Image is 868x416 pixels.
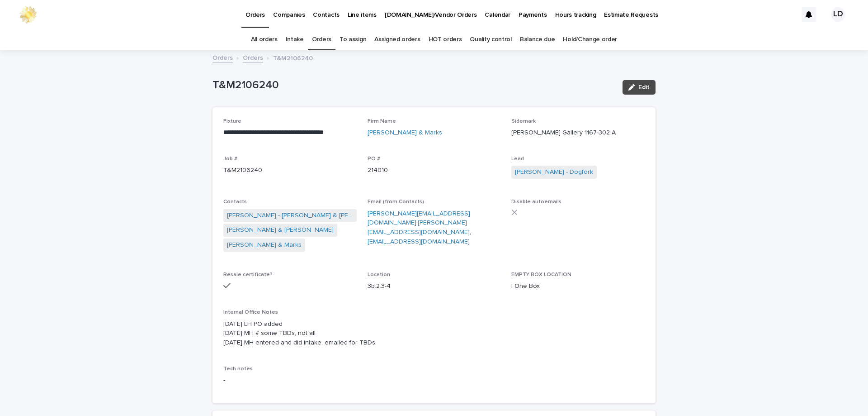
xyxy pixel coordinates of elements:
[368,282,501,291] p: 3b.2.3-4
[511,119,536,124] span: Sidemark
[223,156,237,162] span: Job #
[520,29,555,50] a: Balance due
[223,366,253,372] span: Tech notes
[623,80,656,95] button: Edit
[470,29,511,50] a: Quality control
[429,29,462,50] a: HOT orders
[312,29,331,50] a: Orders
[515,167,593,177] a: [PERSON_NAME] - Dogfork
[368,128,442,138] a: [PERSON_NAME] & Marks
[227,225,334,235] a: [PERSON_NAME] & [PERSON_NAME]
[223,310,278,315] span: Internal Office Notes
[212,52,233,62] a: Orders
[374,29,420,50] a: Assigned orders
[243,52,263,62] a: Orders
[831,7,845,22] div: LD
[638,84,650,91] span: Edit
[286,29,304,50] a: Intake
[223,199,247,205] span: Contacts
[511,156,524,162] span: Lead
[511,199,561,205] span: Disable autoemails
[223,376,645,385] p: -
[368,156,380,162] span: PO #
[223,166,357,175] p: T&M2106240
[511,128,645,138] p: [PERSON_NAME] Gallery 1167-302 A
[368,210,470,226] a: [PERSON_NAME][EMAIL_ADDRESS][DOMAIN_NAME]
[227,240,302,250] a: [PERSON_NAME] & Marks
[223,320,645,348] p: [DATE] LH PO added [DATE] MH # some TBDs, not all [DATE] MH entered and did intake, emailed for T...
[251,29,278,50] a: All orders
[368,239,470,245] a: [EMAIL_ADDRESS][DOMAIN_NAME]
[368,220,470,235] a: [PERSON_NAME][EMAIL_ADDRESS][DOMAIN_NAME]
[368,119,396,124] span: Firm Name
[212,79,615,92] p: T&M2106240
[368,209,501,247] p: , ,
[563,29,617,50] a: Hold/Change order
[368,199,424,205] span: Email (from Contacts)
[227,211,353,220] a: [PERSON_NAME] - [PERSON_NAME] & [PERSON_NAME]
[511,272,571,277] span: EMPTY BOX LOCATION
[368,166,501,175] p: 214010
[223,272,273,277] span: Resale certificate?
[511,282,645,291] p: I One Box
[368,272,390,277] span: Location
[223,119,241,124] span: Fixture
[340,29,366,50] a: To assign
[273,53,313,62] p: T&M2106240
[18,5,38,24] img: 0ffKfDbyRa2Iv8hnaAqg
